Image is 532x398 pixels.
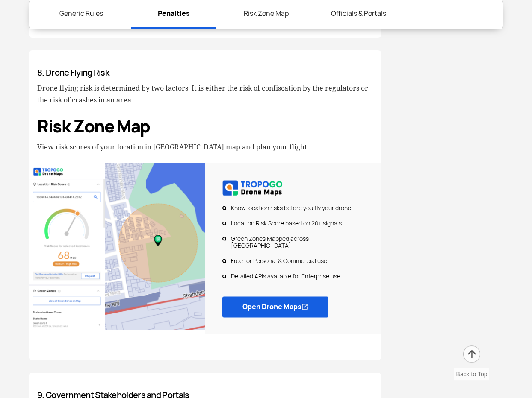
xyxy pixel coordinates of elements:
h3: Risk Zone Map [37,117,373,137]
h4: 8. Drone Flying Risk [37,68,373,78]
a: Officials & Portals [316,0,401,28]
a: Open Drone Maps [222,297,328,318]
img: Risk Zone Map [222,181,283,196]
img: ic_link.png [301,304,308,311]
li: Free for Personal & Commercial use [222,258,365,264]
img: Risk Zone Map [29,164,205,331]
a: Generic Rules [39,0,124,28]
li: Location Risk Score based on 20+ signals [222,220,365,227]
a: Risk Zone Map [224,0,308,28]
li: Know location risks before you fly your drone [222,205,365,211]
li: Green Zones Mapped across [GEOGRAPHIC_DATA] [222,235,365,249]
a: Penalties [131,0,216,29]
li: Detailed APIs available for Enterprise use [222,273,365,280]
p: Drone flying risk is determined by two factors. It is either the risk of confiscation by the regu... [37,82,373,106]
div: Back to Top [454,368,490,381]
img: ic_arrow-up.png [462,345,481,364]
p: View risk scores of your location in [GEOGRAPHIC_DATA] map and plan your flight. [37,141,373,153]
